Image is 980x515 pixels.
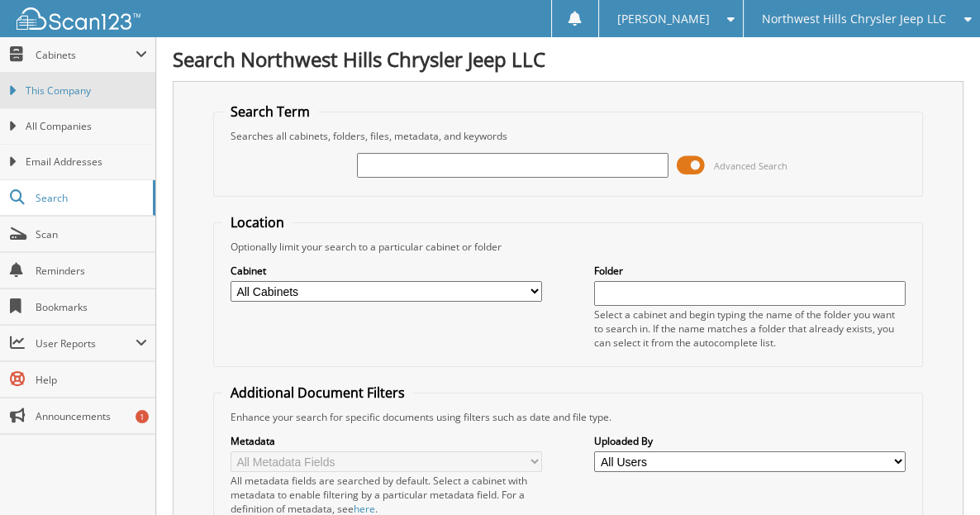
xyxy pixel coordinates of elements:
[594,264,906,278] label: Folder
[222,410,914,424] div: Enhance your search for specific documents using filters such as date and file type.
[36,264,147,278] span: Reminders
[36,227,147,241] span: Scan
[222,213,293,231] legend: Location
[26,83,147,98] span: This Company
[222,103,318,121] legend: Search Term
[762,14,946,24] span: Northwest Hills Chrysler Jeep LLC
[136,410,149,423] div: 1
[26,155,147,169] span: Email Addresses
[231,434,542,448] label: Metadata
[36,48,136,62] span: Cabinets
[222,384,413,402] legend: Additional Document Filters
[17,7,140,30] img: scan123-logo-white.svg
[222,129,914,143] div: Searches all cabinets, folders, files, metadata, and keywords
[36,336,136,350] span: User Reports
[36,373,147,387] span: Help
[173,45,963,73] h1: Search Northwest Hills Chrysler Jeep LLC
[222,240,914,254] div: Optionally limit your search to a particular cabinet or folder
[231,264,542,278] label: Cabinet
[594,308,906,350] div: Select a cabinet and begin typing the name of the folder you want to search in. If the name match...
[26,119,147,134] span: All Companies
[36,191,145,205] span: Search
[616,14,709,24] span: [PERSON_NAME]
[714,160,787,172] span: Advanced Search
[594,434,906,448] label: Uploaded By
[36,409,147,423] span: Announcements
[36,300,147,314] span: Bookmarks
